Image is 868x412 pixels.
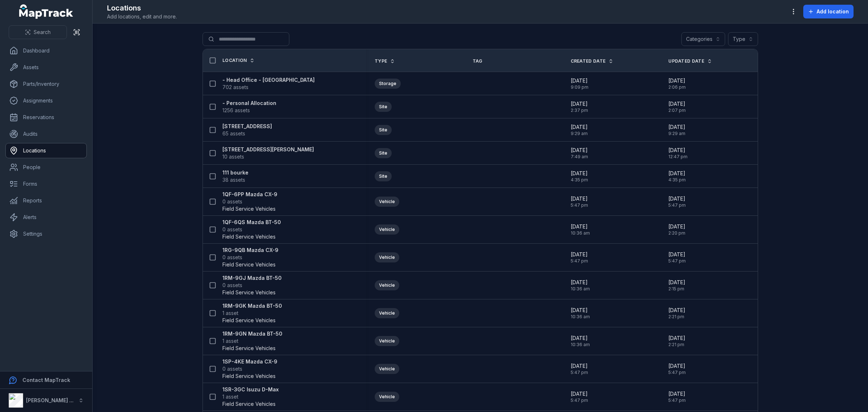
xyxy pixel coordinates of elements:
[222,219,281,240] a: 1QF-6QS Mazda BT-500 assetsField Service Vehicles
[571,177,588,183] span: 4:35 pm
[375,224,399,235] div: Vehicle
[375,308,399,318] div: Vehicle
[668,108,686,113] span: 2:07 pm
[222,123,272,130] strong: [STREET_ADDRESS]
[222,58,255,63] a: Location
[571,100,588,108] span: [DATE]
[375,102,392,112] div: Site
[9,25,67,39] button: Search
[571,362,588,370] span: [DATE]
[222,373,276,380] span: Field Service Vehicles
[668,258,686,264] span: 5:47 pm
[668,170,686,183] time: 11/20/2024, 4:35:12 PM
[668,77,686,84] span: [DATE]
[668,58,712,64] a: Updated Date
[222,317,276,324] span: Field Service Vehicles
[728,32,758,46] button: Type
[571,279,590,292] time: 8/15/2025, 10:36:34 AM
[668,100,686,108] span: [DATE]
[571,154,588,160] span: 7:49 am
[817,8,849,15] span: Add location
[668,398,686,403] span: 5:47 pm
[571,342,590,348] span: 10:36 am
[668,177,686,183] span: 4:35 pm
[571,307,590,320] time: 8/15/2025, 10:36:34 AM
[222,153,244,160] span: 10 assets
[22,377,70,383] strong: Contact MapTrack
[668,202,686,208] span: 5:47 pm
[375,171,392,181] div: Site
[571,286,590,292] span: 10:36 am
[222,226,242,233] span: 0 assets
[6,43,86,58] a: Dashboard
[222,386,279,393] strong: 1SR-3GC Isuzu D-Max
[222,219,281,226] strong: 1QF-6QS Mazda BT-50
[668,390,686,398] span: [DATE]
[668,147,688,154] span: [DATE]
[668,307,685,314] span: [DATE]
[222,282,242,289] span: 0 assets
[222,302,282,310] strong: 1RM-9GK Mazda BT-50
[6,127,86,141] a: Audits
[668,223,685,230] span: [DATE]
[375,364,399,374] div: Vehicle
[222,330,282,352] a: 1RM-9GN Mazda BT-501 assetField Service Vehicles
[571,195,588,202] span: [DATE]
[222,100,276,107] strong: - Personal Allocation
[571,230,590,236] span: 10:36 am
[668,251,686,258] span: [DATE]
[107,13,177,20] span: Add locations, edit and more.
[222,198,242,205] span: 0 assets
[668,335,685,348] time: 8/18/2025, 2:21:09 PM
[375,79,401,89] div: Storage
[571,131,588,136] span: 9:29 am
[571,170,588,177] span: [DATE]
[222,205,276,213] span: Field Service Vehicles
[6,193,86,208] a: Reports
[6,160,86,175] a: People
[222,146,314,153] strong: [STREET_ADDRESS][PERSON_NAME]
[668,279,685,292] time: 8/26/2025, 2:15:53 PM
[222,330,282,337] strong: 1RM-9GN Mazda BT-50
[668,279,685,286] span: [DATE]
[222,358,277,365] strong: 1SP-4KE Mazda CX-9
[668,77,686,90] time: 8/20/2025, 2:06:53 PM
[222,302,282,324] a: 1RM-9GK Mazda BT-501 assetField Service Vehicles
[668,230,685,236] span: 2:20 pm
[222,169,248,176] strong: 111 bourke
[668,223,685,236] time: 8/18/2025, 2:20:28 PM
[222,76,315,91] a: - Head Office - [GEOGRAPHIC_DATA]702 assets
[668,314,685,320] span: 2:21 pm
[668,251,686,264] time: 8/26/2025, 5:47:04 PM
[571,223,590,236] time: 8/15/2025, 10:36:34 AM
[668,147,688,160] time: 8/28/2025, 12:47:35 PM
[571,279,590,286] span: [DATE]
[222,400,276,408] span: Field Service Vehicles
[34,29,51,36] span: Search
[375,58,395,64] a: Type
[222,146,314,160] a: [STREET_ADDRESS][PERSON_NAME]10 assets
[571,77,588,84] span: [DATE]
[571,58,614,64] a: Created Date
[668,123,685,136] time: 6/24/2025, 9:29:05 AM
[571,77,588,90] time: 11/11/2024, 9:09:29 PM
[222,261,276,268] span: Field Service Vehicles
[6,77,86,91] a: Parts/Inventory
[571,108,588,113] span: 2:37 pm
[222,274,282,296] a: 1RM-9GJ Mazda BT-500 assetsField Service Vehicles
[571,170,588,183] time: 11/20/2024, 4:35:12 PM
[222,191,277,198] strong: 1QF-6PP Mazda CX-9
[26,397,76,403] strong: [PERSON_NAME] Air
[6,210,86,224] a: Alerts
[681,32,725,46] button: Categories
[375,252,399,262] div: Vehicle
[668,131,685,136] span: 9:29 am
[571,307,590,314] span: [DATE]
[222,107,250,114] span: 1256 assets
[668,370,686,375] span: 5:47 pm
[222,76,315,84] strong: - Head Office - [GEOGRAPHIC_DATA]
[375,336,399,346] div: Vehicle
[668,195,686,202] span: [DATE]
[668,84,686,90] span: 2:06 pm
[668,362,686,375] time: 8/26/2025, 5:47:04 PM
